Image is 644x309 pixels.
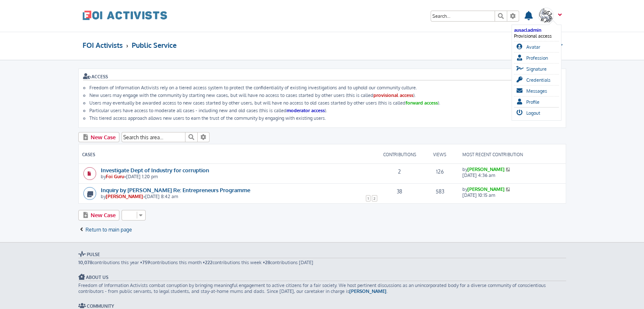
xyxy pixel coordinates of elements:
[78,132,120,142] a: New Case
[526,44,540,50] span: Avatar
[349,288,387,294] a: [PERSON_NAME]
[460,186,566,198] span: by
[86,226,132,233] span: Return to main page
[462,172,495,178] time: [DATE] 4:36 am
[101,166,209,174] a: Investigate Dept of Industry for corruption
[526,110,540,116] span: Logout
[89,100,561,106] li: Users may eventually be awarded access to new cases started by other users, but will have no acce...
[132,38,177,53] a: Public Service
[366,195,370,201] a: 1
[83,4,167,26] a: FOI Activists
[83,41,123,50] span: FOI Activists
[122,132,185,142] input: Search this area…
[79,165,566,182] dt: Unread contributions
[145,193,178,199] time: [DATE] 8:42 am
[420,152,460,157] dd: Views
[91,212,116,218] span: New Case
[526,66,547,72] span: Signature
[514,97,553,107] a: Profile
[78,274,566,281] h3: About Us
[373,92,413,98] strong: provisional access
[89,115,561,121] li: This tiered access approach allows new users to earn the trust of the community by engaging with ...
[91,134,116,141] span: New Case
[287,108,325,113] strong: moderator access
[205,259,213,265] strong: 222
[82,152,379,157] div: Cases
[379,152,420,157] dd: Contributions
[89,92,561,98] li: New users may engage with the community by starting new cases, but will have no access to cases s...
[514,74,553,85] a: Credentials
[89,108,561,113] li: Particular users have access to moderate all cases - including new and old cases (this is called ).
[265,259,270,265] strong: 28
[538,8,554,23] img: User avatar
[142,259,150,265] strong: 759
[89,85,561,91] li: Freedom of Information Activists rely on a tiered access system to protect the confidentiality of...
[372,195,377,201] a: 2
[79,185,566,202] dt: No unread contributions
[514,33,552,39] span: Provisional access
[78,251,566,258] h3: Pulse
[514,108,553,118] a: Logout
[78,210,120,220] a: New Case
[101,174,158,179] div: by »
[132,41,177,50] span: Public Service
[101,193,178,199] div: by »
[467,186,505,192] a: [PERSON_NAME]
[431,11,495,21] input: Search for keywords
[460,166,566,178] span: by
[526,99,539,105] span: Profile
[514,86,553,96] a: Messages
[101,186,250,193] a: Inquiry by [PERSON_NAME] Re: Entrepreneurs Programme
[462,192,495,198] time: [DATE] 10:15 am
[467,166,505,172] a: [PERSON_NAME]
[406,100,438,106] strong: forward access
[83,73,561,80] h3: ACCESS
[78,259,566,265] p: contributions this year • contributions this month • contributions this week • contributions [DATE]
[514,41,553,52] a: Avatar
[526,88,547,94] span: Messages
[83,38,123,53] a: FOI Activists
[106,193,143,199] a: [PERSON_NAME]
[460,152,566,157] span: Most recent contribution
[122,210,146,220] span: Display and sorting options
[514,27,542,33] span: ausacladmin
[78,259,92,265] strong: 10,078
[78,282,566,295] p: Freedom of Information Activists combat corruption by bringing meaningful engagement to active ci...
[514,63,553,74] a: Signature
[106,174,124,179] a: Foi Guru
[514,52,553,63] a: Profession
[126,174,158,179] time: [DATE] 1:20 pm
[526,55,548,61] span: Profession
[526,77,550,83] span: Credentials
[78,226,133,233] a: Return to main page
